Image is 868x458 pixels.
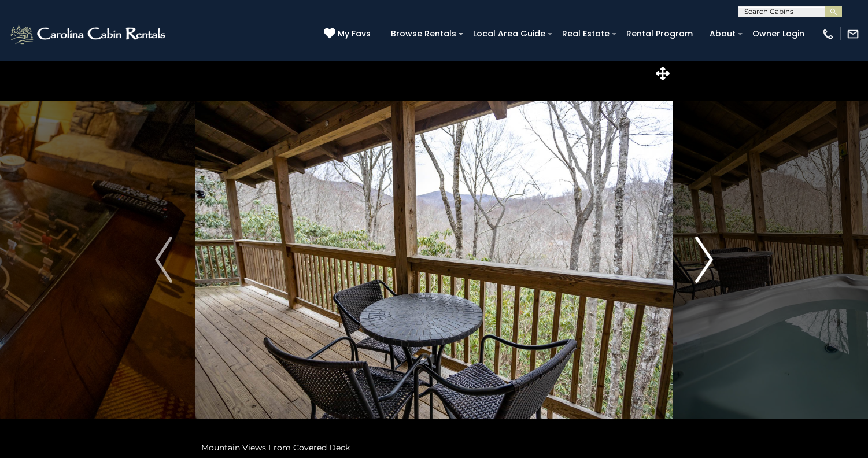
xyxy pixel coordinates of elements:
[385,25,462,43] a: Browse Rentals
[747,25,810,43] a: Owner Login
[620,25,699,43] a: Rental Program
[822,28,834,40] img: phone-regular-white.png
[704,25,741,43] a: About
[696,237,713,283] img: arrow
[338,28,371,40] span: My Favs
[556,25,615,43] a: Real Estate
[467,25,551,43] a: Local Area Guide
[324,28,374,40] a: My Favs
[9,23,169,46] img: White-1-2.png
[155,237,172,283] img: arrow
[847,28,859,40] img: mail-regular-white.png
